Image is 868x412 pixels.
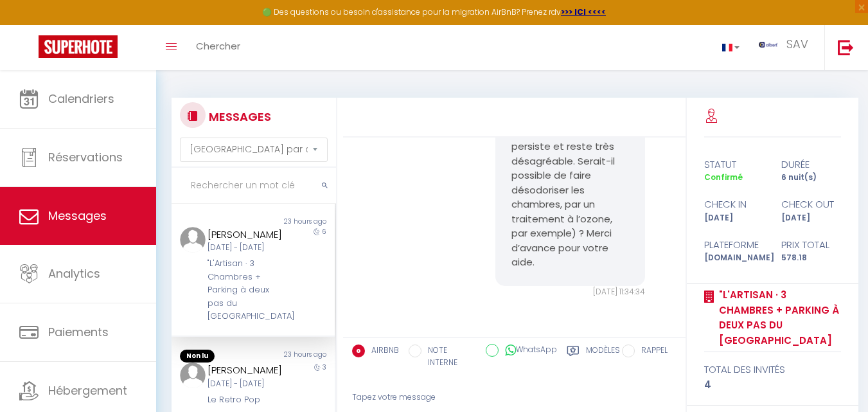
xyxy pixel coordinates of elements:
[586,345,620,371] label: Modèles
[561,6,606,17] a: >>> ICI <<<<
[48,208,107,224] span: Messages
[772,212,849,224] div: [DATE]
[695,212,772,224] div: [DATE]
[421,345,476,369] label: NOTE INTERNE
[253,350,335,363] div: 23 hours ago
[838,39,854,55] img: logout
[48,324,109,340] span: Paiements
[695,252,772,264] div: [DOMAIN_NAME]
[695,197,772,212] div: check in
[186,25,250,70] a: Chercher
[495,286,645,298] div: [DATE] 11:34:34
[48,149,123,165] span: Réservations
[749,25,824,70] a: ... SAV
[253,217,335,227] div: 23 hours ago
[695,237,772,253] div: Plateforme
[772,172,849,184] div: 6 nuit(s)
[511,53,629,270] pre: Nous avons trouvé les chambres avec une forte odeur de fumée de cigarette. Nous les avons aérées ...
[786,36,808,52] span: SAV
[704,172,743,183] span: Confirmé
[172,168,336,204] input: Rechercher un mot clé
[772,237,849,253] div: Prix total
[180,363,206,388] img: ...
[772,252,849,264] div: 578.18
[759,42,778,48] img: ...
[323,363,326,372] span: 3
[714,287,842,348] a: "L'Artisan · 3 Chambres + Parking à deux pas du [GEOGRAPHIC_DATA]
[772,157,849,172] div: durée
[208,227,286,242] div: [PERSON_NAME]
[206,102,271,131] h3: MESSAGES
[704,377,842,393] div: 4
[196,39,240,53] span: Chercher
[208,378,286,390] div: [DATE] - [DATE]
[180,227,206,253] img: ...
[322,227,326,237] span: 6
[635,345,668,359] label: RAPPEL
[208,257,286,323] div: "L'Artisan · 3 Chambres + Parking à deux pas du [GEOGRAPHIC_DATA]
[208,242,286,254] div: [DATE] - [DATE]
[772,197,849,212] div: check out
[48,382,127,399] span: Hébergement
[365,345,399,359] label: AIRBNB
[208,393,286,406] div: Le Retro Pop
[499,344,557,358] label: WhatsApp
[48,265,100,282] span: Analytics
[180,350,215,363] span: Non lu
[39,35,118,58] img: Super Booking
[48,91,114,107] span: Calendriers
[704,362,842,377] div: total des invités
[208,363,286,378] div: [PERSON_NAME]
[695,157,772,172] div: statut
